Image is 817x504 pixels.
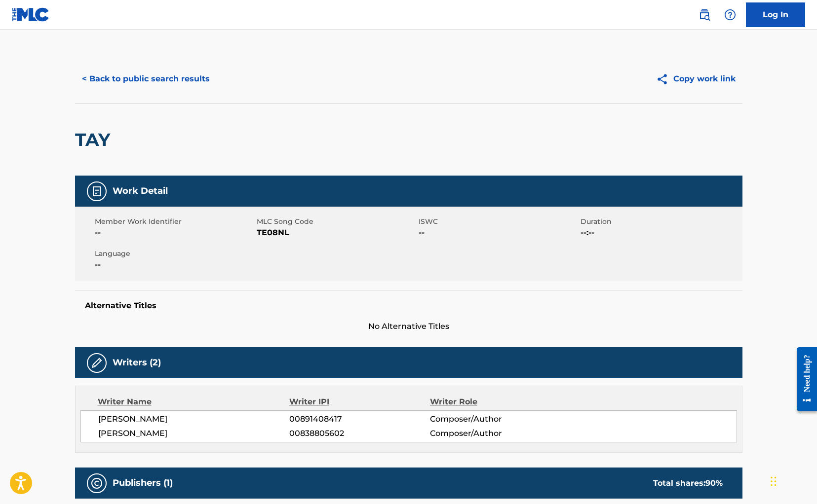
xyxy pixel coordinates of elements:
[12,7,50,22] img: MLC Logo
[430,413,558,425] span: Composer/Author
[768,457,817,504] iframe: Chat Widget
[289,413,429,425] span: 00891408417
[789,339,817,419] iframe: Resource Center
[705,478,723,488] span: 90 %
[113,185,168,197] h5: Work Detail
[85,301,733,311] h5: Alternative Titles
[656,73,673,85] img: Copy work link
[113,477,173,489] h5: Publishers (1)
[724,9,736,21] img: help
[581,227,740,239] span: --:--
[699,9,710,21] img: search
[430,396,558,408] div: Writer Role
[419,227,578,239] span: --
[98,396,290,408] div: Writer Name
[581,216,740,227] span: Duration
[649,67,742,91] button: Copy work link
[771,467,777,496] div: Drag
[95,259,254,271] span: --
[289,428,429,439] span: 00838805602
[257,216,416,227] span: MLC Song Code
[91,357,103,369] img: Writers
[653,477,723,489] div: Total shares:
[75,321,742,332] span: No Alternative Titles
[75,129,115,151] h2: TAY
[695,5,714,25] a: Public Search
[95,249,254,259] span: Language
[95,216,254,227] span: Member Work Identifier
[720,5,740,25] div: Help
[75,67,217,91] button: < Back to public search results
[113,357,161,368] h5: Writers (2)
[289,396,430,408] div: Writer IPI
[257,227,416,239] span: TE08NL
[95,227,254,239] span: --
[419,216,578,227] span: ISWC
[430,428,558,439] span: Composer/Author
[91,185,103,197] img: Work Detail
[98,428,290,439] span: [PERSON_NAME]
[746,2,805,27] a: Log In
[91,477,103,489] img: Publishers
[98,413,290,425] span: [PERSON_NAME]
